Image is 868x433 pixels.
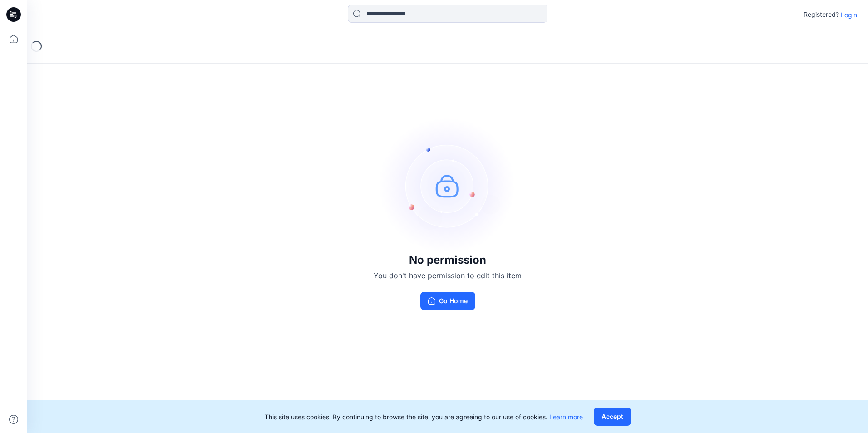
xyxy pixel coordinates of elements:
img: no-perm.svg [380,118,516,254]
a: Learn more [549,413,583,421]
p: You don't have permission to edit this item [374,270,522,281]
p: Login [841,10,857,20]
button: Accept [594,408,631,426]
button: Go Home [420,292,475,310]
p: Registered? [804,9,839,20]
h3: No permission [374,254,522,266]
p: This site uses cookies. By continuing to browse the site, you are agreeing to our use of cookies. [265,412,583,422]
